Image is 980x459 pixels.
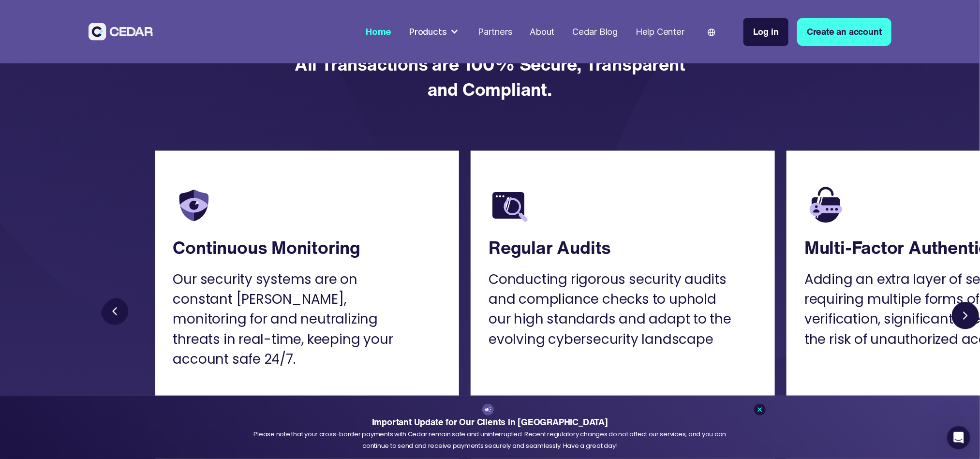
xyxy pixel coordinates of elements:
strong: Important Update for Our Clients in [GEOGRAPHIC_DATA] [372,415,608,429]
div: Help Center [636,25,684,39]
iframe: Intercom live chat [947,426,970,449]
a: Home [361,20,396,44]
img: world icon [708,29,715,36]
div: About [530,25,554,39]
a: About [525,20,559,44]
div: Products [409,25,446,39]
a: Cedar Blog [568,20,622,44]
div: Cedar Blog [572,25,618,39]
a: Log in [743,18,788,46]
a: Create an account [797,18,891,46]
div: Partners [478,25,512,39]
img: announcement [484,406,492,414]
h4: All Transactions are 100% Secure, Transparent and Compliant. [293,41,687,124]
div: Home [366,25,391,39]
div: Please note that your cross-border payments with Cedar remain safe and uninterrupted. Recent regu... [253,429,727,451]
a: Partners [474,20,517,44]
div: Log in [753,25,779,39]
a: Help Center [631,20,689,44]
a: Previous slide [101,298,137,334]
div: Products [405,21,464,43]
